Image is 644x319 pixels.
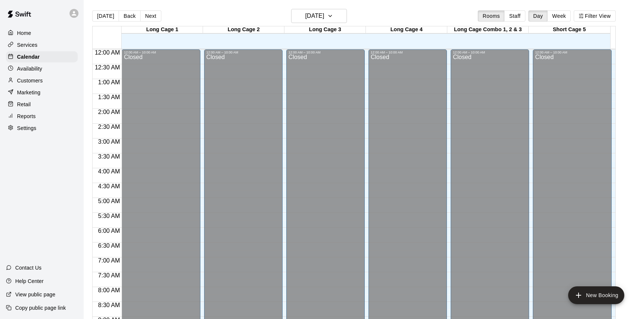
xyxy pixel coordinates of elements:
[93,49,122,56] span: 12:00 AM
[528,10,548,22] button: Day
[203,26,284,33] div: Long Cage 2
[17,41,38,49] p: Services
[96,79,122,85] span: 1:00 AM
[15,277,44,285] p: Help Center
[6,27,78,39] a: Home
[96,139,122,145] span: 3:00 AM
[17,89,41,96] p: Marketing
[17,124,36,132] p: Settings
[96,213,122,219] span: 5:30 AM
[17,29,31,37] p: Home
[96,183,122,189] span: 4:30 AM
[574,10,615,22] button: Filter View
[6,51,78,62] a: Calendar
[371,51,445,54] div: 12:00 AM – 10:00 AM
[305,11,324,21] h6: [DATE]
[96,257,122,264] span: 7:00 AM
[206,51,280,54] div: 12:00 AM – 10:00 AM
[535,51,609,54] div: 12:00 AM – 10:00 AM
[15,304,66,312] p: Copy public page link
[568,286,624,304] button: add
[96,302,122,308] span: 8:30 AM
[92,10,119,22] button: [DATE]
[17,65,42,72] p: Availability
[17,101,31,108] p: Retail
[284,26,366,33] div: Long Cage 3
[6,39,78,51] a: Services
[140,10,161,22] button: Next
[291,9,347,23] button: [DATE]
[96,168,122,175] span: 4:00 AM
[547,10,571,22] button: Week
[96,228,122,234] span: 6:00 AM
[289,51,363,54] div: 12:00 AM – 10:00 AM
[96,287,122,293] span: 8:00 AM
[96,242,122,249] span: 6:30 AM
[478,10,505,22] button: Rooms
[529,26,610,33] div: Short Cage 5
[96,109,122,115] span: 2:00 AM
[504,10,525,22] button: Staff
[17,53,40,61] p: Calendar
[17,77,43,84] p: Customers
[122,26,203,33] div: Long Cage 1
[6,99,78,110] a: Retail
[6,87,78,98] a: Marketing
[96,198,122,204] span: 5:00 AM
[15,264,42,271] p: Contact Us
[6,123,78,134] a: Settings
[96,272,122,279] span: 7:30 AM
[96,94,122,100] span: 1:30 AM
[6,63,78,74] a: Availability
[96,124,122,130] span: 2:30 AM
[17,113,36,120] p: Reports
[366,26,447,33] div: Long Cage 4
[6,111,78,122] a: Reports
[453,51,527,54] div: 12:00 AM – 10:00 AM
[93,64,122,71] span: 12:30 AM
[447,26,529,33] div: Long Cage Combo 1, 2 & 3
[119,10,141,22] button: Back
[96,153,122,160] span: 3:30 AM
[124,51,198,54] div: 12:00 AM – 10:00 AM
[15,291,55,298] p: View public page
[6,75,78,86] a: Customers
